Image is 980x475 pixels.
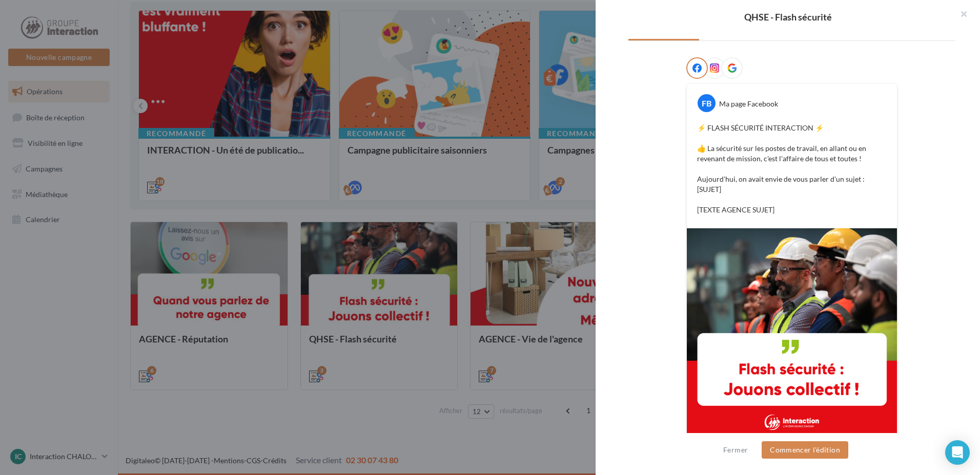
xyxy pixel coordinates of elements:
[719,444,752,456] button: Fermer
[719,99,778,109] div: Ma page Facebook
[945,440,970,465] div: Open Intercom Messenger
[697,123,887,215] p: ⚡️ FLASH SÉCURITÉ INTERACTION ⚡️ 👍 La sécurité sur les postes de travail, en allant ou en revenan...
[612,12,964,21] div: QHSE - Flash sécurité
[698,94,716,112] div: FB
[762,441,848,459] button: Commencer l'édition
